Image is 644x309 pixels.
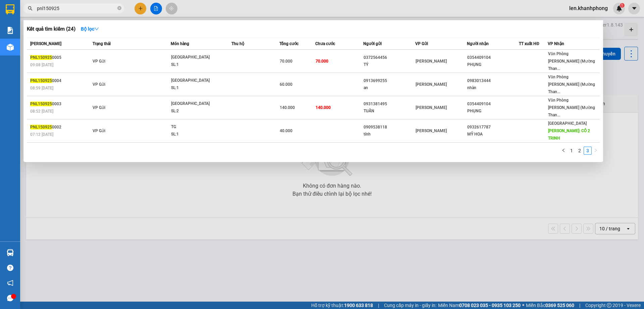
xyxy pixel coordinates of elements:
span: message [7,295,13,301]
span: Văn Phòng [PERSON_NAME] (Mường Than... [548,75,595,94]
div: SL: 2 [171,108,221,115]
span: Tổng cước [279,41,299,46]
span: close-circle [117,5,121,12]
span: right [594,148,598,152]
span: VP Nhận [548,41,564,46]
span: 140.000 [280,105,295,110]
span: close-circle [117,6,121,10]
button: Bộ lọcdown [75,24,104,34]
li: Next Page [592,147,600,155]
div: 0909538118 [364,124,415,131]
div: TÝ [364,61,415,68]
span: Trạng thái [93,41,111,46]
span: VP Gửi [93,59,105,64]
div: 0354409104 [467,54,519,61]
span: Món hàng [171,41,189,46]
div: 0913699255 [364,77,415,84]
span: TT xuất HĐ [519,41,539,46]
span: 08:52 [DATE] [30,109,53,114]
div: TUẤN [364,108,415,115]
div: TG [171,123,221,131]
div: SL: 1 [171,61,221,69]
span: PNL150925 [30,78,52,83]
span: 140.000 [316,105,331,110]
div: SL: 1 [171,131,221,138]
span: [GEOGRAPHIC_DATA] [548,121,587,126]
span: notification [7,280,13,286]
span: [PERSON_NAME] [416,128,447,133]
img: solution-icon [7,27,14,34]
button: right [592,147,600,155]
div: an [364,84,415,91]
div: [GEOGRAPHIC_DATA] [171,77,221,84]
img: warehouse-icon [7,44,14,51]
span: PNL150925 [30,55,52,60]
div: tính [364,131,415,138]
span: 40.000 [280,128,292,133]
span: VP Gửi [93,82,105,87]
div: [GEOGRAPHIC_DATA] [171,54,221,61]
li: Previous Page [559,147,568,155]
span: [PERSON_NAME] [416,82,447,87]
span: VP Gửi [93,105,105,110]
strong: Bộ lọc [81,26,99,32]
span: Người nhận [467,41,489,46]
div: MỸ HOA [467,131,519,138]
div: 0354409104 [467,101,519,108]
span: Văn Phòng [PERSON_NAME] (Mường Than... [548,51,595,71]
span: Chưa cước [315,41,335,46]
a: 2 [576,147,583,154]
span: [PERSON_NAME] [416,59,447,64]
span: 60.000 [280,82,292,87]
span: down [94,27,99,31]
h3: Kết quả tìm kiếm ( 24 ) [27,26,75,33]
span: VP Gửi [415,41,428,46]
span: Văn Phòng [PERSON_NAME] (Mường Than... [548,98,595,117]
img: warehouse-icon [7,249,14,256]
span: [PERSON_NAME] [416,105,447,110]
div: PHỤNG [467,61,519,68]
div: 0931381495 [364,101,415,108]
span: 07:12 [DATE] [30,132,53,137]
a: 3 [584,147,591,154]
span: Người gửi [363,41,382,46]
div: 0004 [30,77,91,84]
input: Tìm tên, số ĐT hoặc mã đơn [37,5,116,12]
div: 0002 [30,124,91,131]
span: search [28,6,33,11]
div: PHỤNG [467,108,519,115]
span: VP Gửi [93,128,105,133]
div: SL: 1 [171,84,221,92]
div: nhàn [467,84,519,91]
span: [PERSON_NAME] [30,41,61,46]
span: [PERSON_NAME]: CÔ 2 TRINH [548,128,590,141]
div: 0005 [30,54,91,61]
span: PNL150925 [30,125,52,129]
li: 2 [576,147,584,155]
button: left [559,147,568,155]
img: logo-vxr [6,4,14,14]
span: 70.000 [316,59,328,64]
div: 0932617787 [467,124,519,131]
span: 09:08 [DATE] [30,63,53,67]
div: 0983013444 [467,77,519,84]
span: left [561,148,566,152]
div: [GEOGRAPHIC_DATA] [171,100,221,108]
span: PNL150925 [30,102,52,106]
span: Thu hộ [231,41,244,46]
span: question-circle [7,265,13,271]
div: 0372564456 [364,54,415,61]
span: 08:59 [DATE] [30,86,53,90]
div: 0003 [30,101,91,108]
a: 1 [568,147,575,154]
li: 1 [568,147,576,155]
span: 70.000 [280,59,292,64]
